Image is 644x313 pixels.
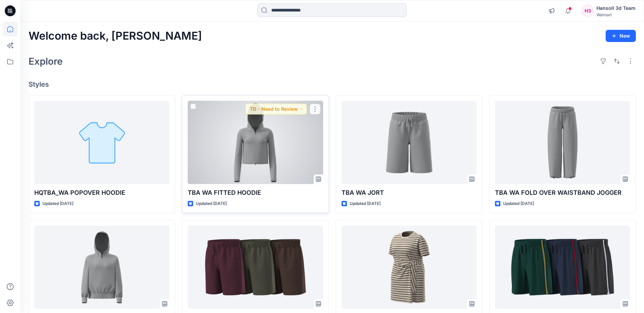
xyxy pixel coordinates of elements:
p: TBA WA FITTED HOODIE [188,188,323,197]
p: Updated [DATE] [350,200,381,207]
div: H3 [582,5,594,17]
a: TBA WA OVERSIZED ZIP UP HOODIE [34,226,169,309]
h4: Styles [29,80,636,88]
a: HQTBA_WA POPOVER HOODIE [34,101,169,184]
div: Hansoll 3d Team [596,4,636,12]
p: Updated [DATE] [42,200,73,207]
h2: Explore [29,56,63,67]
div: Walmart [596,12,636,17]
a: TBA_WN ATHLETIC SET BOTTOM [495,226,630,309]
p: Updated [DATE] [503,200,534,207]
h2: Welcome back, [PERSON_NAME] [29,30,202,42]
p: HQTBA_WA POPOVER HOODIE [34,188,169,197]
p: TBA WA JORT [342,188,477,197]
a: 021794_WN KNIT SHORT [188,226,323,309]
a: TBA WA FITTED HOODIE [188,101,323,184]
p: TBA WA FOLD OVER WAISTBAND JOGGER [495,188,630,197]
a: TBA WA FOLD OVER WAISTBAND JOGGER [495,101,630,184]
p: Updated [DATE] [196,200,227,207]
button: New [606,30,636,42]
a: 016226 TS SS FRONT TWIST MINI DRESS [342,226,477,309]
a: TBA WA JORT [342,101,477,184]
